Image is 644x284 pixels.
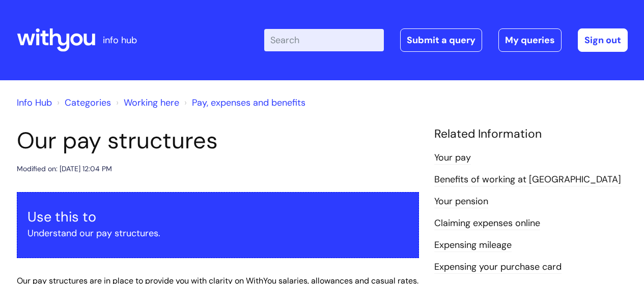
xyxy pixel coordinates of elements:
a: My queries [498,28,562,52]
a: Claiming expenses online [434,217,540,230]
a: Your pension [434,195,488,208]
a: Your pay [434,151,471,165]
h4: Related Information [434,127,628,141]
input: Search [264,29,384,51]
div: Modified on: [DATE] 12:04 PM [17,163,112,175]
p: Understand our pay structures. [27,225,408,241]
a: Sign out [578,28,628,52]
a: Working here [124,97,179,109]
a: Expensing mileage [434,239,512,252]
li: Solution home [54,94,111,111]
a: Submit a query [400,28,482,52]
a: Info Hub [17,97,52,109]
li: Working here [114,94,179,111]
a: Categories [65,97,111,109]
a: Benefits of working at [GEOGRAPHIC_DATA] [434,173,621,186]
a: Pay, expenses and benefits [192,97,305,109]
p: info hub [103,32,137,48]
h3: Use this to [27,209,408,225]
a: Expensing your purchase card [434,261,562,274]
h1: Our pay structures [17,127,419,154]
li: Pay, expenses and benefits [182,94,305,111]
div: | - [264,28,628,52]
